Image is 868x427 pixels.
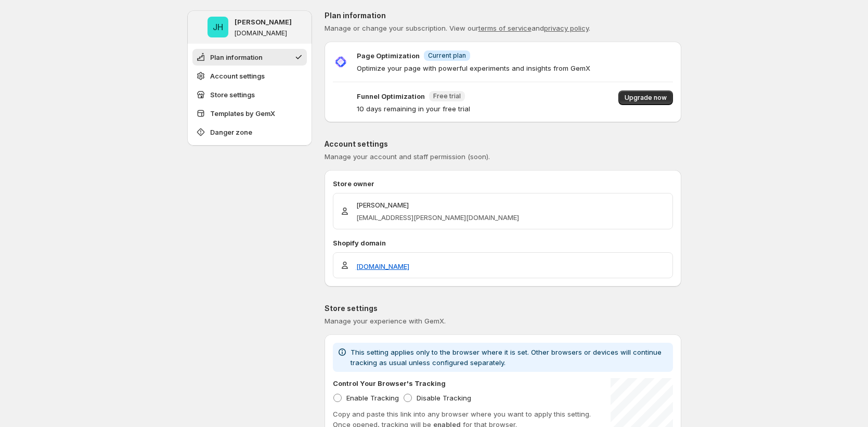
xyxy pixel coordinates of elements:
[325,10,681,21] p: Plan information
[333,178,673,189] p: Store owner
[346,394,399,402] span: Enable Tracking
[235,29,287,37] p: [DOMAIN_NAME]
[357,50,420,61] p: Page Optimization
[210,52,263,62] span: Plan information
[325,303,681,314] p: Store settings
[356,200,519,210] p: [PERSON_NAME]
[210,127,252,137] span: Danger zone
[208,17,228,37] span: Jena Hoang
[333,378,446,389] p: Control Your Browser's Tracking
[357,63,590,73] p: Optimize your page with powerful experiments and insights from GemX
[192,68,307,84] button: Account settings
[325,139,681,149] p: Account settings
[210,108,275,119] span: Templates by GemX
[235,17,292,27] p: [PERSON_NAME]
[333,238,673,248] p: Shopify domain
[325,24,590,32] span: Manage or change your subscription. View our and .
[210,89,255,100] span: Store settings
[625,94,667,102] span: Upgrade now
[357,103,470,114] p: 10 days remaining in your free trial
[192,105,307,122] button: Templates by GemX
[192,49,307,66] button: Plan information
[544,24,589,32] a: privacy policy
[417,394,471,402] span: Disable Tracking
[210,71,265,81] span: Account settings
[192,124,307,140] button: Danger zone
[192,86,307,103] button: Store settings
[325,317,446,325] span: Manage your experience with GemX.
[325,152,490,161] span: Manage your account and staff permission (soon).
[433,92,461,100] span: Free trial
[356,261,409,271] a: [DOMAIN_NAME]
[213,22,223,32] text: JH
[618,90,673,105] button: Upgrade now
[478,24,532,32] a: terms of service
[356,212,519,223] p: [EMAIL_ADDRESS][PERSON_NAME][DOMAIN_NAME]
[333,54,348,70] img: Page Optimization
[351,348,662,367] span: This setting applies only to the browser where it is set. Other browsers or devices will continue...
[428,51,466,60] span: Current plan
[357,91,425,101] p: Funnel Optimization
